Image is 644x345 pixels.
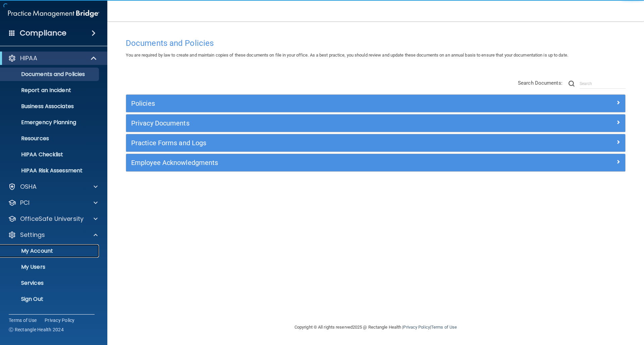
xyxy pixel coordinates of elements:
[8,54,97,62] a: HIPAA
[4,119,96,126] p: Emergency Planning
[4,167,96,174] p: HIPAA Risk Assessment
[8,183,98,191] a: OSHA
[569,81,575,87] img: ic-search.3b580494.png
[45,317,75,324] a: Privacy Policy
[8,231,98,239] a: Settings
[403,325,430,330] a: Privacy Policy
[20,54,37,62] p: HIPAA
[126,53,568,58] span: You are required by law to create and maintain copies of these documents on file in your office. ...
[131,118,620,128] a: Privacy Documents
[4,264,96,270] p: My Users
[4,71,96,78] p: Documents and Policies
[4,296,96,303] p: Sign Out
[131,100,495,107] h5: Policies
[431,325,457,330] a: Terms of Use
[253,317,498,338] div: Copyright © All rights reserved 2025 @ Rectangle Health | |
[4,280,96,286] p: Services
[20,215,84,223] p: OfficeSafe University
[528,297,636,324] iframe: Drift Widget Chat Controller
[20,28,66,38] h4: Compliance
[518,80,562,86] span: Search Documents:
[131,157,620,168] a: Employee Acknowledgments
[131,138,620,148] a: Practice Forms and Logs
[131,159,495,166] h5: Employee Acknowledgments
[9,317,37,324] a: Terms of Use
[131,98,620,109] a: Policies
[20,183,37,191] p: OSHA
[131,119,495,127] h5: Privacy Documents
[20,199,30,207] p: PCI
[4,248,96,254] p: My Account
[4,87,96,94] p: Report an Incident
[8,7,99,20] img: PMB logo
[4,135,96,142] p: Resources
[8,199,98,207] a: PCI
[9,326,64,333] span: Ⓒ Rectangle Health 2024
[20,231,45,239] p: Settings
[8,215,98,223] a: OfficeSafe University
[4,151,96,158] p: HIPAA Checklist
[131,139,495,147] h5: Practice Forms and Logs
[4,103,96,110] p: Business Associates
[126,39,626,48] h4: Documents and Policies
[580,79,626,89] input: Search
